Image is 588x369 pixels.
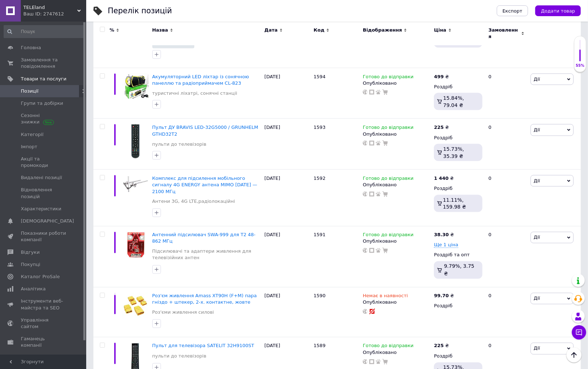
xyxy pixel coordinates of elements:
span: Готово до відправки [363,232,413,240]
span: Готово до відправки [363,343,413,351]
div: Опубліковано [363,299,430,306]
button: Експорт [497,5,528,16]
img: Пульт ДУ BRAVIS LED-32G5000 / GRUNHELM GTHD32T2 [131,124,140,159]
span: Управління сайтом [21,317,66,330]
span: Показники роботи компанії [21,230,66,243]
div: 0 [484,119,529,170]
span: Код [314,27,324,33]
span: Дії [534,76,540,82]
div: [DATE] [263,226,312,287]
div: ₴ [434,175,454,182]
span: Видалені позиції [21,174,62,181]
span: Ціна [434,27,446,33]
span: Групи та добірки [21,100,63,107]
a: Комплекс для підсилення мобільного сигналу 4G ENERGY антена MIMO [DATE] — 2100 МГц [152,176,258,194]
div: Роздріб [434,353,482,360]
div: Роздріб [434,84,482,90]
b: 1 440 [434,176,449,181]
span: 1593 [314,125,325,130]
div: Роздріб [434,303,482,309]
div: 0 [484,226,529,287]
a: Пульт ДУ BRAVIS LED-32G5000 / GRUNHELM GTHD32T2 [152,125,258,136]
span: Дії [534,346,540,351]
div: Ваш ID: 2747612 [23,11,86,17]
div: Перелік позицій [108,7,172,15]
b: 38.30 [434,232,449,238]
span: Замовлення та повідомлення [21,57,66,70]
input: Пошук [4,25,84,38]
span: 1592 [314,176,325,181]
b: 225 [434,125,444,130]
span: % [110,27,114,33]
div: 0 [484,68,529,119]
div: Роздріб [434,185,482,192]
span: Дата [264,27,278,33]
span: 15.73%, 35.39 ₴ [443,146,464,159]
img: Аккумуляторный LED фонарь с солнечной панелью и радиоприемником CL-823 [122,74,149,100]
span: Ще 1 ціна [434,242,458,248]
span: Дії [534,127,540,132]
a: пульти до телевізорів [152,353,207,360]
span: 1589 [314,343,325,349]
span: Додати товар [541,8,575,14]
span: Дії [534,296,540,301]
div: Роздріб та опт [434,252,482,258]
span: Готово до відправки [363,125,413,132]
div: Роздріб [434,135,482,141]
div: Опубліковано [363,238,430,245]
a: Антенний підсилювач SWA-999 для Т2 48-862 МГц [152,232,256,244]
span: 15.84%, 79.04 ₴ [443,95,464,108]
b: 99.70 [434,293,449,299]
div: Опубліковано [363,182,430,188]
span: 9.79%, 3.75 ₴ [444,263,474,276]
div: 0 [484,170,529,226]
a: Роз'єм живлення Amass XT90H (F+М) пара гніздо + штекер, 2-х. контактне, жовте [152,293,257,305]
span: Відображення [363,27,402,33]
a: пульти до телевізорів [152,141,207,148]
span: Позиції [21,88,38,94]
div: 55% [574,63,586,68]
div: Опубліковано [363,350,430,356]
span: 11.11%, 159.98 ₴ [443,197,466,210]
button: Наверх [566,347,582,363]
span: Назва [152,27,168,33]
span: 1591 [314,232,325,238]
span: Характеристики [21,206,61,212]
div: 0 [484,287,529,337]
span: Акції та промокоди [21,156,66,169]
span: Покупці [21,261,40,268]
a: Підсилювачі та адаптери живлення для телевізійних антен [152,248,261,261]
b: 499 [434,74,444,79]
div: Опубліковано [363,131,430,137]
img: Комплекс ENERGY антена 4G MIMO 1800 — 2100 МГц [122,175,149,192]
span: Гаманець компанії [21,336,66,349]
a: Акумуляторний LED ліхтар із сонячною панеллю та радіоприймачем CL-823 [152,74,249,86]
span: Відгуки [21,249,40,256]
a: туристичні ліхатрі, сонячні станціі [152,90,237,97]
span: Інструменти веб-майстра та SEO [21,298,66,311]
b: 225 [434,343,444,349]
a: Пульт для телевізора SATELIT 32H9100ST [152,343,254,349]
div: [DATE] [263,68,312,119]
button: Додати товар [535,5,581,16]
span: Головна [21,45,41,51]
a: Роз'єми живлення силові [152,309,214,316]
div: ₴ [434,343,449,349]
div: ₴ [434,124,449,131]
div: Опубліковано [363,80,430,87]
span: 1590 [314,293,325,299]
div: ₴ [434,232,454,238]
div: [DATE] [263,170,312,226]
span: Дії [534,178,540,183]
span: Каталог ProSale [21,274,60,280]
span: [DEMOGRAPHIC_DATA] [21,218,74,224]
div: ₴ [434,74,449,80]
span: Сезонні знижки [21,112,66,125]
div: [DATE] [263,119,312,170]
